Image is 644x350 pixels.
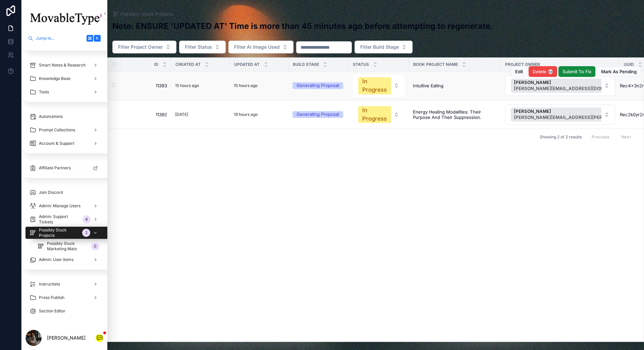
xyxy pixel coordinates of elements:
[39,203,80,209] span: Admin: Manage Users
[120,11,174,17] span: Possibly Stuck Projects
[25,278,103,290] a: Instructlets
[353,103,405,126] a: Select Button
[36,36,84,41] span: Jump to...
[25,200,103,212] a: Admin: Manage Users
[25,8,103,29] img: App logo
[129,83,167,88] a: 11393
[234,82,284,89] a: 15 hours ago
[515,69,523,74] span: edit
[47,335,86,341] p: [PERSON_NAME]
[112,41,176,53] button: Select Button
[413,62,458,67] span: Book Project Name
[39,165,71,171] span: Affiliate Partners
[292,82,344,89] a: Generating Proposal
[413,83,443,88] span: Intuitive Eating
[297,111,339,118] div: Generating Proposal
[39,281,60,287] span: Instructlets
[175,111,226,118] a: [DATE]
[360,44,399,50] span: Filter Build Stage
[25,124,103,136] a: Prompt Collections
[562,69,591,74] span: Submit to Fix
[25,73,103,85] a: Knowledge Base
[95,36,100,41] span: K
[112,11,174,17] a: Possibly Stuck Projects
[25,137,103,149] a: Account & Support
[514,85,621,92] span: [PERSON_NAME][EMAIL_ADDRESS][DOMAIN_NAME]
[39,127,75,133] span: Prompt Collections
[39,214,80,225] span: Admin: Support Tickets
[234,82,258,89] p: 15 hours ago
[234,44,280,50] span: Filter Ai Image Used
[353,75,405,97] button: Select Button
[511,79,631,93] button: Unselect 2220
[413,109,497,120] a: Energy Healing Modalities: Their purpose and their suppression.
[39,295,64,300] span: Press Publish
[175,82,199,89] p: 15 hours ago
[234,62,260,67] span: Updated at
[533,69,553,74] span: Delete 💀
[505,75,615,96] a: Select Button
[34,240,103,252] a: Possibly Stuck Marketing Mats0
[529,66,557,77] button: Delete 💀
[175,111,188,118] p: [DATE]
[505,62,540,67] span: Project Owner
[25,86,103,98] a: Tools
[25,59,103,71] a: Smart Notes & Research
[112,21,493,31] h2: Note: ENSURE 'UPDATED AT' Time is more than 45 minutes ago before attempting to regenerate.
[292,111,344,118] a: Generating Proposal
[234,111,284,118] a: 19 hours ago
[293,62,319,67] span: Build Stage
[362,77,387,94] div: In Progress
[597,66,641,77] button: Mark as Pending
[540,134,582,140] span: Showing 2 of 2 results
[39,227,79,238] span: Possibly Stuck Projects
[505,104,615,125] a: Select Button
[25,305,103,317] a: Section Editor
[413,83,497,88] a: Intuitive Eating
[353,62,369,67] span: Status
[83,215,91,223] div: 4
[353,103,405,126] button: Select Button
[25,32,103,44] button: Jump to...K
[25,186,103,199] a: Join Discord
[25,292,103,304] a: Press Publish
[39,76,70,81] span: Knowledge Base
[25,254,103,266] a: Admin: User Items
[39,89,49,95] span: Tools
[154,62,158,67] span: Id
[175,62,201,67] span: Created at
[353,74,405,97] a: Select Button
[601,69,637,74] span: Mark as Pending
[25,227,111,239] a: Possibly Stuck Projects2
[511,66,527,77] button: edit
[505,76,615,96] button: Select Button
[234,111,258,118] p: 19 hours ago
[514,114,621,121] span: [PERSON_NAME][EMAIL_ADDRESS][PERSON_NAME][DOMAIN_NAME]
[297,82,339,89] div: Generating Proposal
[39,62,86,68] span: Smart Notes & Research
[25,213,103,225] a: Admin: Support Tickets4
[39,257,73,262] span: Admin: User Items
[39,308,65,314] span: Section Editor
[39,141,74,146] span: Account & Support
[25,111,103,123] a: Automations
[25,162,103,174] a: Affiliate Partners
[129,112,167,117] a: 11392
[39,190,63,195] span: Join Discord
[179,41,226,53] button: Select Button
[355,41,413,53] button: Select Button
[558,66,595,77] button: Submit to Fix
[185,44,212,50] span: Filter Status
[362,106,387,123] div: In Progress
[511,107,631,122] button: Unselect 2215
[39,114,63,119] span: Automations
[47,241,89,252] span: Possibly Stuck Marketing Mats
[82,229,90,237] div: 2
[91,242,99,250] div: 0
[514,108,621,114] span: [PERSON_NAME]
[505,104,615,125] button: Select Button
[175,82,226,89] a: 15 hours ago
